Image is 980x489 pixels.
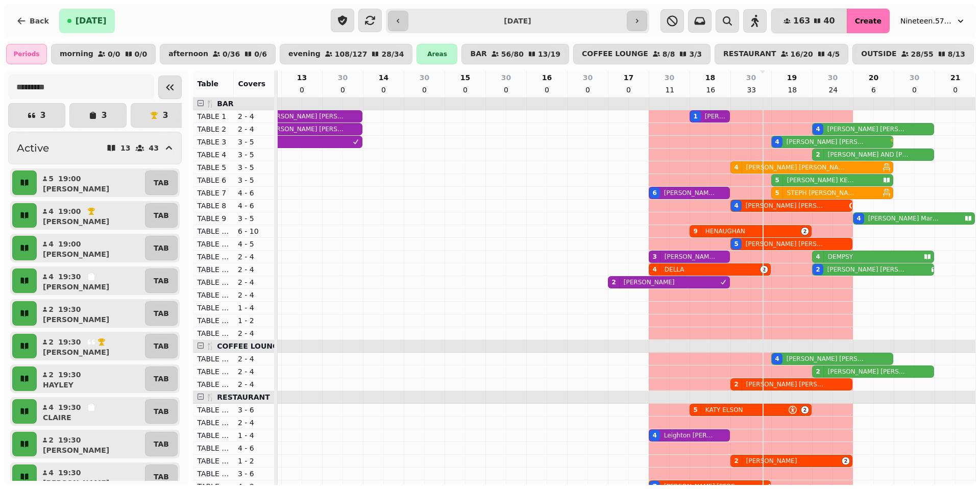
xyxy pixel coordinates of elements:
p: 19:30 [58,370,81,380]
p: 43 [149,144,159,152]
p: [PERSON_NAME] [43,249,109,259]
span: Covers [238,80,265,88]
p: 4 - 6 [238,443,271,453]
div: 4 [816,125,820,133]
p: [PERSON_NAME] [PERSON_NAME] [827,125,906,133]
h2: Active [17,141,49,155]
div: Periods [6,44,47,64]
p: TABLE 17 [197,290,230,300]
p: 30 [338,72,348,83]
p: 24 [828,85,837,95]
p: [PERSON_NAME] [746,457,797,465]
p: TABLE 15 [197,264,230,275]
p: 3 [40,111,45,119]
button: 419:00[PERSON_NAME] [39,203,143,228]
p: 19 [787,72,797,83]
p: 2 - 4 [238,328,271,338]
p: TABLE 6 [197,175,230,185]
p: 19:30 [58,337,81,347]
button: TAB [145,301,178,326]
p: TABLE 1 [197,111,230,121]
p: TABLE 20 [197,354,230,364]
p: 1 - 4 [238,303,271,313]
p: 0 / 0 [108,51,120,58]
p: 19:30 [58,402,81,412]
p: TABLE 10 [197,226,230,236]
p: 6 [869,85,877,95]
p: DELLA [665,265,684,274]
button: 219:30[PERSON_NAME] [39,334,143,358]
p: 3 - 6 [238,405,271,415]
p: HAYLEY [43,380,73,390]
div: 6 [652,189,656,197]
button: 3 [69,103,127,128]
p: TABLE 4 [197,150,230,160]
button: TAB [145,170,178,195]
span: Back [30,17,49,25]
p: 18 [705,72,715,83]
p: 19:30 [58,435,81,445]
button: TAB [145,203,178,228]
p: STEPH [PERSON_NAME] [787,189,857,197]
p: 4 - 6 [238,188,271,198]
p: [PERSON_NAME] KENZIE [787,176,857,184]
p: 2 - 4 [238,366,271,377]
p: 13 [120,144,130,152]
p: 21 [950,72,960,83]
p: [PERSON_NAME] [PERSON_NAME] [746,202,824,210]
p: [PERSON_NAME] [PERSON_NAME] [746,380,825,388]
div: 3 [652,253,656,261]
p: 13 [297,72,307,83]
p: 4 / 5 [827,51,840,58]
div: 9 [693,227,697,235]
button: 419:00[PERSON_NAME] [39,236,143,260]
p: TABLE 23 [197,405,230,415]
p: 0 / 0 [135,51,148,58]
button: TAB [145,399,178,424]
p: TABLE 3 [197,137,230,147]
p: 0 / 6 [254,51,267,58]
button: 3 [131,103,188,128]
div: 2 [734,457,738,465]
p: TAB [154,406,169,417]
p: evening [288,50,321,58]
p: TABLE 50 [197,328,230,338]
p: 30 [828,72,838,83]
p: 2 - 4 [238,124,271,134]
div: 5 [775,189,779,197]
button: 419:30[PERSON_NAME] [39,464,143,489]
p: 0 [543,85,551,95]
p: 11 [665,85,673,95]
div: 5 [775,176,779,184]
div: 5 [734,240,738,248]
p: 2 - 4 [238,111,271,121]
p: TABLE 7 [197,188,230,198]
p: 33 [747,85,755,95]
p: [PERSON_NAME] [PERSON_NAME] [665,253,717,261]
p: TABLE 25 [197,430,230,441]
button: Nineteen.57 Restaurant & Bar [894,12,972,30]
span: 163 [793,17,810,25]
p: 5 [48,174,54,184]
p: [PERSON_NAME] [43,216,109,227]
p: 108 / 127 [335,51,367,58]
p: 2 - 4 [238,418,271,428]
p: TAB [154,276,169,286]
p: OUTSIDE [861,50,896,58]
button: BAR56/8013/19 [461,44,569,64]
div: 4 [734,163,738,172]
div: 4 [652,265,656,274]
p: Leighton [PERSON_NAME] [664,431,716,439]
button: 219:30HAYLEY [39,366,143,391]
p: 19:00 [58,239,81,249]
button: morning0/00/0 [51,44,156,64]
button: TAB [145,334,178,358]
p: TABLE 5 [197,162,230,173]
button: TAB [145,366,178,391]
p: TABLE 18 [197,303,230,313]
p: TAB [154,374,169,384]
p: 28 / 55 [911,51,934,58]
div: 4 [652,431,656,439]
p: 3 - 5 [238,150,271,160]
p: COFFEE LOUNGE [582,50,648,58]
